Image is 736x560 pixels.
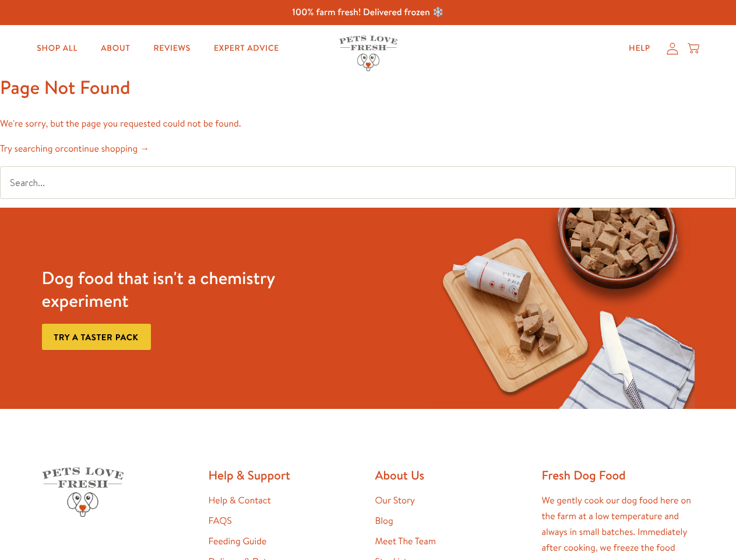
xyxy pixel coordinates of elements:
a: Help [619,37,660,60]
a: Expert Advice [205,37,288,60]
img: Fussy [428,208,694,409]
a: Reviews [144,37,199,60]
a: Meet The Team [375,535,436,548]
a: About [91,37,139,60]
a: Our Story [375,494,415,507]
img: Pets Love Fresh [339,36,397,71]
a: Try a taster pack [42,324,151,350]
a: Shop All [27,37,87,60]
a: Help & Contact [209,494,271,507]
a: Feeding Guide [209,535,267,548]
img: Pets Love Fresh [42,467,124,517]
h3: Dog food that isn't a chemistry experiment [42,267,308,312]
h2: Help & Support [209,467,361,483]
h2: Fresh Dog Food [542,467,695,483]
a: FAQS [209,514,232,527]
a: Blog [375,514,393,527]
a: continue shopping → [64,142,149,155]
h2: About Us [375,467,528,483]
